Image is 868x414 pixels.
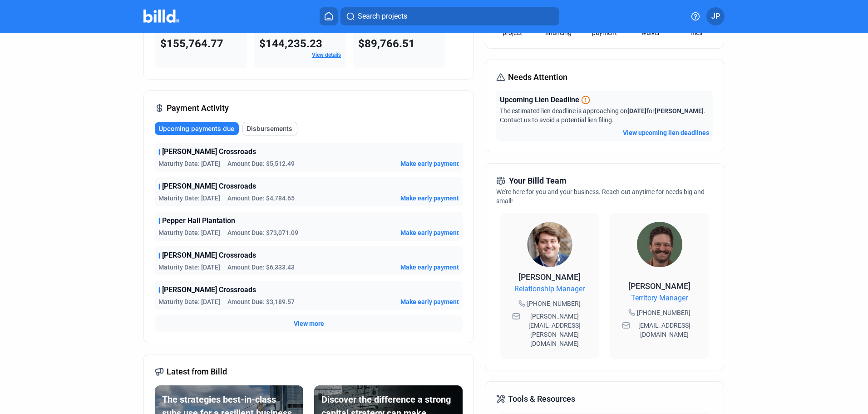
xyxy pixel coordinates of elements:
span: [PERSON_NAME] [518,272,581,282]
button: Make early payment [400,159,459,168]
button: Disbursements [242,122,297,135]
span: [PERSON_NAME] Crossroads [162,250,256,261]
button: Upcoming payments due [155,122,239,135]
span: Disbursements [247,124,292,133]
span: Amount Due: $4,784.65 [227,194,295,203]
span: Maturity Date: [DATE] [158,159,220,168]
span: Amount Due: $5,512.49 [227,159,295,168]
span: [DATE] [627,107,646,115]
span: [EMAIL_ADDRESS][DOMAIN_NAME] [632,321,697,339]
button: View upcoming lien deadlines [623,128,709,137]
button: View more [294,319,324,328]
span: [PERSON_NAME] Crossroads [162,181,256,192]
button: Search projects [340,7,559,25]
span: [PERSON_NAME][EMAIL_ADDRESS][PERSON_NAME][DOMAIN_NAME] [522,312,587,348]
span: Latest from Billd [167,365,227,378]
button: Make early payment [400,228,459,237]
span: Your Billd Team [509,175,567,187]
span: Pepper Hall Plantation [162,215,235,226]
span: Amount Due: $6,333.43 [227,263,295,272]
span: Search projects [358,11,407,22]
img: Relationship Manager [527,222,572,267]
span: [PERSON_NAME] Crossroads [162,284,256,295]
button: Make early payment [400,194,459,203]
img: Territory Manager [637,222,682,267]
span: Maturity Date: [DATE] [158,297,220,306]
span: Maturity Date: [DATE] [158,228,220,237]
span: JP [711,11,720,22]
span: Tools & Resources [508,393,575,405]
span: Upcoming Lien Deadline [500,95,579,105]
span: $155,764.77 [160,37,223,50]
span: $89,766.51 [358,37,415,50]
img: Billd Company Logo [143,10,179,23]
span: Territory Manager [631,293,688,304]
span: Relationship Manager [514,284,585,294]
span: [PERSON_NAME] Crossroads [162,146,256,157]
span: Amount Due: $73,071.09 [227,228,298,237]
span: [PHONE_NUMBER] [527,299,581,308]
span: Payment Activity [167,102,229,115]
button: JP [706,7,725,25]
span: Maturity Date: [DATE] [158,194,220,203]
span: Maturity Date: [DATE] [158,263,220,272]
span: $144,235.23 [259,37,322,50]
span: Upcoming payments due [158,124,234,133]
button: Make early payment [400,297,459,306]
span: We're here for you and your business. Reach out anytime for needs big and small! [496,188,705,205]
span: Needs Attention [508,71,567,84]
span: [PERSON_NAME] [655,107,704,115]
span: [PHONE_NUMBER] [637,308,690,317]
span: [PERSON_NAME] [628,281,690,291]
span: Amount Due: $3,189.57 [227,297,295,306]
span: The estimated lien deadline is approaching on for . Contact us to avoid a potential lien filing. [500,107,705,124]
button: Make early payment [400,263,459,272]
a: View details [312,52,341,58]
